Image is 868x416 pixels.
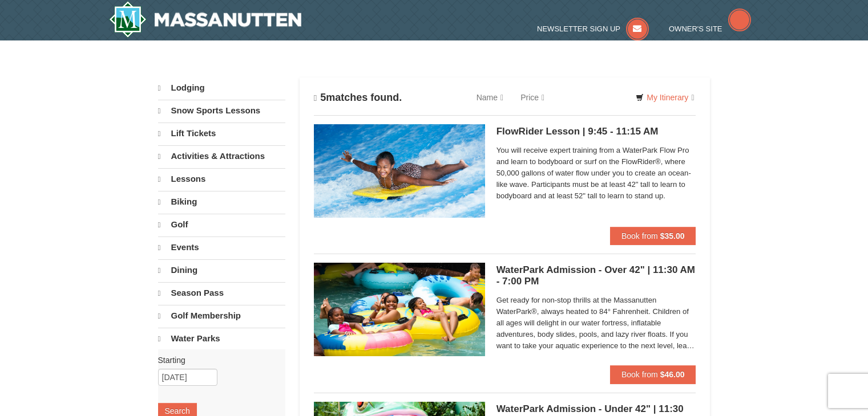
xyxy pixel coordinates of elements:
[621,370,658,379] span: Book from
[158,354,277,366] label: Starting
[158,305,285,327] a: Golf Membership
[496,264,696,287] h5: WaterPark Admission - Over 42" | 11:30 AM - 7:00 PM
[158,236,285,258] a: Events
[610,227,696,245] button: Book from $35.00
[537,25,620,33] span: Newsletter Sign Up
[496,145,696,202] span: You will receive expert training from a WaterPark Flow Pro and learn to bodyboard or surf on the ...
[158,100,285,121] a: Snow Sports Lessons
[158,168,285,190] a: Lessons
[158,145,285,167] a: Activities & Attractions
[158,123,285,144] a: Lift Tickets
[669,25,751,33] a: Owner's Site
[158,214,285,235] a: Golf
[537,25,649,33] a: Newsletter Sign Up
[621,231,658,240] span: Book from
[496,295,696,352] span: Get ready for non-stop thrills at the Massanutten WaterPark®, always heated to 84° Fahrenheit. Ch...
[158,282,285,304] a: Season Pass
[109,1,302,38] a: Massanutten Resort
[158,191,285,213] a: Biking
[660,231,685,240] strong: $35.00
[158,78,285,99] a: Lodging
[314,263,485,356] img: 6619917-1560-394ba125.jpg
[496,126,696,137] h5: FlowRider Lesson | 9:45 - 11:15 AM
[158,259,285,281] a: Dining
[314,124,485,218] img: 6619917-216-363963c7.jpg
[628,89,701,106] a: My Itinerary
[512,86,553,109] a: Price
[158,328,285,349] a: Water Parks
[109,1,302,38] img: Massanutten Resort Logo
[660,370,685,379] strong: $46.00
[669,25,722,33] span: Owner's Site
[468,86,512,109] a: Name
[610,365,696,384] button: Book from $46.00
